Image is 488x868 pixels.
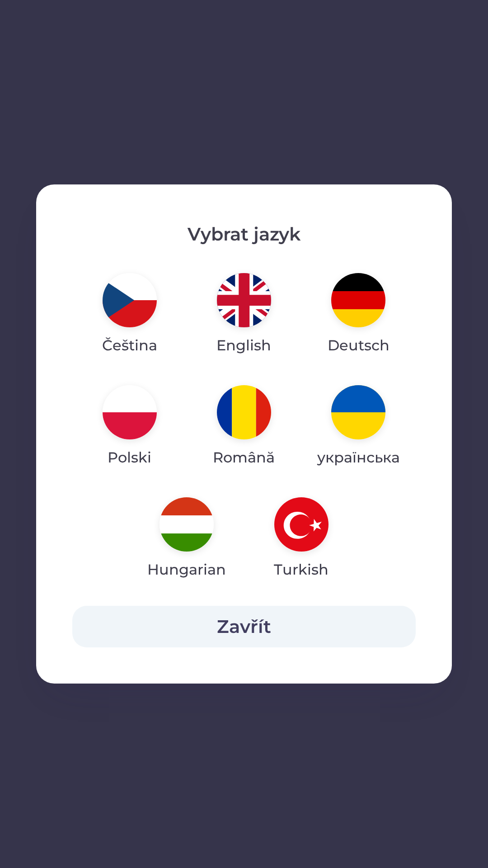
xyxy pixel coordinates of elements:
p: Hungarian [147,559,226,580]
img: cs flag [103,273,157,327]
button: English [195,266,293,363]
p: Deutsch [328,335,389,356]
button: Polski [81,378,178,476]
img: tr flag [274,497,328,552]
img: en flag [217,273,271,327]
button: Română [191,378,296,476]
img: ro flag [217,385,271,439]
button: Hungarian [130,490,244,588]
img: pl flag [103,385,157,439]
button: Deutsch [306,266,411,363]
p: Čeština [102,335,157,356]
p: Polski [108,447,151,468]
button: Zavřít [72,606,416,647]
p: English [216,335,271,356]
button: Turkish [252,490,350,588]
img: de flag [331,273,385,327]
p: Turkish [274,559,328,580]
button: Čeština [80,266,179,363]
p: Vybrat jazyk [72,221,416,248]
p: Română [213,447,275,468]
p: українська [317,447,400,468]
button: українська [301,378,416,476]
img: hu flag [160,497,214,552]
img: uk flag [331,385,385,439]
